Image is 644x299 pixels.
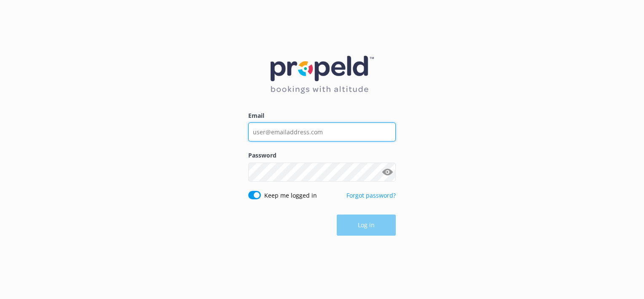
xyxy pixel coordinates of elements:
[248,111,396,120] label: Email
[379,163,396,180] button: Show password
[264,191,317,200] label: Keep me logged in
[346,191,396,199] a: Forgot password?
[271,56,374,94] img: 12-1677471078.png
[248,151,396,160] label: Password
[248,122,396,141] input: user@emailaddress.com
